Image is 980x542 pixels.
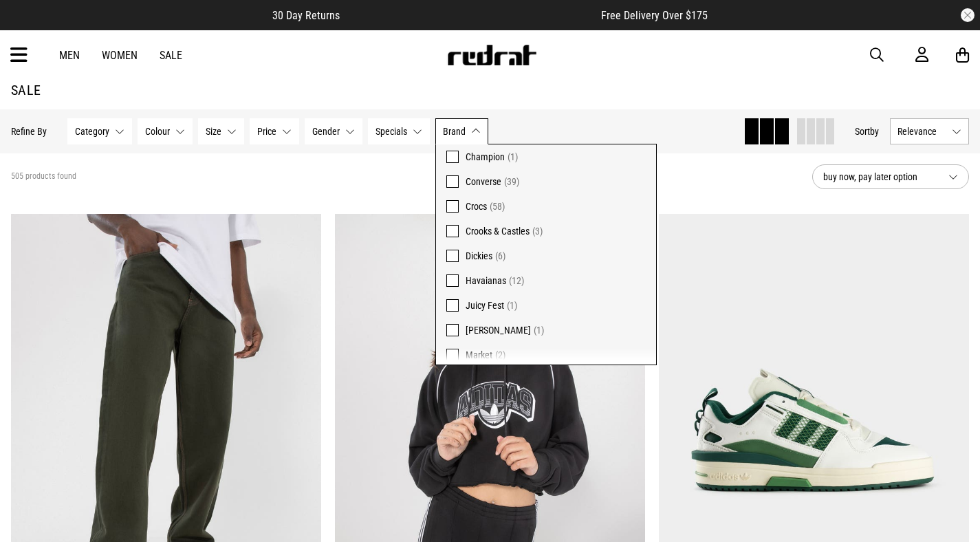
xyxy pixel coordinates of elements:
[466,325,531,336] span: [PERSON_NAME]
[466,275,506,286] span: Havaianas
[466,201,487,212] span: Crocs
[507,300,517,311] span: (1)
[897,126,946,137] span: Relevance
[466,226,530,237] span: Crooks & Castles
[11,171,76,182] span: 505 products found
[368,118,430,144] button: Specials
[305,118,362,144] button: Gender
[466,349,492,360] span: Market
[250,118,299,144] button: Price
[890,118,969,144] button: Relevance
[145,126,170,137] span: Colour
[532,226,543,237] span: (3)
[160,49,182,62] a: Sale
[67,118,132,144] button: Category
[466,151,505,162] span: Champion
[466,176,501,187] span: Converse
[855,123,879,140] button: Sortby
[495,349,505,360] span: (2)
[504,176,519,187] span: (39)
[59,49,80,62] a: Men
[367,8,574,22] iframe: Customer reviews powered by Trustpilot
[312,126,340,137] span: Gender
[508,151,518,162] span: (1)
[198,118,244,144] button: Size
[11,82,969,98] h1: Sale
[206,126,221,137] span: Size
[375,126,407,137] span: Specials
[75,126,109,137] span: Category
[495,250,505,261] span: (6)
[435,144,657,365] div: Brand
[138,118,193,144] button: Colour
[272,9,340,22] span: 30 Day Returns
[870,126,879,137] span: by
[466,250,492,261] span: Dickies
[11,6,52,47] button: Open LiveChat chat widget
[446,45,537,65] img: Redrat logo
[812,164,969,189] button: buy now, pay later option
[490,201,505,212] span: (58)
[466,300,504,311] span: Juicy Fest
[11,126,47,137] p: Refine By
[823,169,937,185] span: buy now, pay later option
[509,275,524,286] span: (12)
[443,126,466,137] span: Brand
[102,49,138,62] a: Women
[534,325,544,336] span: (1)
[257,126,276,137] span: Price
[601,9,708,22] span: Free Delivery Over $175
[435,118,488,144] button: Brand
